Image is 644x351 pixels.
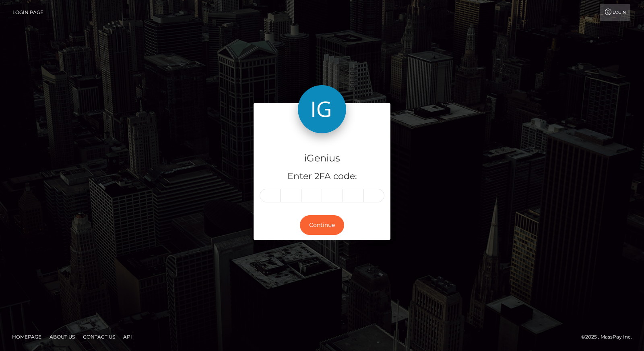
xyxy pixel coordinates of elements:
h5: Enter 2FA code: [260,170,384,183]
img: iGenius [298,85,346,133]
div: © 2025 , MassPay Inc. [581,333,638,341]
a: Homepage [9,331,45,343]
h4: iGenius [260,151,384,165]
a: About Us [46,331,78,343]
button: Continue [300,215,344,235]
a: Login [600,4,630,21]
a: API [120,331,135,343]
a: Login Page [12,4,43,21]
a: Contact Us [80,331,118,343]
